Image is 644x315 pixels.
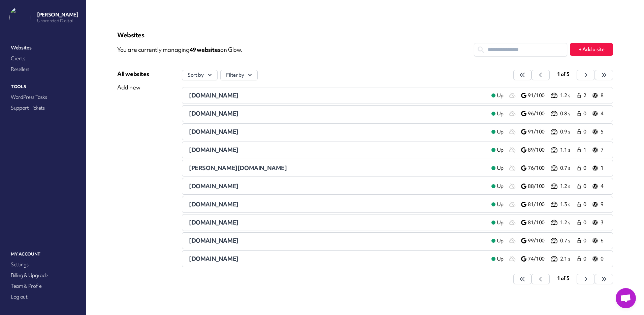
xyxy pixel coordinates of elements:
a: 0 [576,164,590,172]
a: 0 [576,237,590,245]
a: 88/100 1.2 s [521,182,576,190]
p: 88/100 [528,183,549,190]
a: Up [486,128,509,136]
a: 7 [592,146,606,154]
p: 0.8 s [560,110,576,117]
button: Sort by [182,70,218,80]
span: [PERSON_NAME][DOMAIN_NAME] [189,164,287,172]
p: You are currently managing on Glow. [117,43,474,56]
a: [DOMAIN_NAME] [189,237,486,245]
a: 0 [576,110,590,118]
span: Up [497,110,504,117]
span: 0 [583,237,588,244]
p: 3 [601,219,606,226]
p: 8 [601,92,606,99]
a: Settings [9,260,77,269]
span: 0 [583,219,588,226]
a: [DOMAIN_NAME] [189,200,486,208]
a: Up [486,91,509,100]
a: 0 [576,219,590,227]
a: 91/100 1.2 s [521,91,576,100]
a: Up [486,219,509,227]
p: 4 [601,183,606,190]
button: Filter by [220,70,258,80]
span: 1 [583,147,588,154]
p: 1.2 s [560,92,576,99]
a: Clients [9,54,77,63]
a: 0 [576,255,590,263]
span: 0 [583,165,588,172]
a: WordPress Tasks [9,92,77,102]
p: 2.1 s [560,255,576,263]
a: [DOMAIN_NAME] [189,219,486,227]
a: Up [486,255,509,263]
a: 0 [576,128,590,136]
a: 0 [592,255,606,263]
button: + Add a site [570,43,613,56]
a: Log out [9,292,77,302]
a: 0 [576,200,590,208]
a: Websites [9,43,77,52]
span: 0 [583,255,588,263]
span: Up [497,183,504,190]
a: Up [486,182,509,190]
p: 0.9 s [560,128,576,135]
span: 1 of 5 [557,275,570,282]
a: 1 [576,146,590,154]
span: [DOMAIN_NAME] [189,110,238,117]
span: Up [497,92,504,99]
a: [PERSON_NAME][DOMAIN_NAME] [189,164,486,172]
a: Up [486,237,509,245]
a: 74/100 2.1 s [521,255,576,263]
span: [DOMAIN_NAME] [189,237,238,244]
a: Up [486,200,509,208]
a: Support Tickets [9,103,77,113]
span: [DOMAIN_NAME] [189,146,238,154]
a: 99/100 0.7 s [521,237,576,245]
span: [DOMAIN_NAME] [189,91,238,99]
span: 49 website [190,46,221,53]
a: Resellers [9,65,77,74]
p: 96/100 [528,110,549,117]
a: 96/100 0.8 s [521,110,576,118]
p: 99/100 [528,237,549,244]
span: Up [497,201,504,208]
p: Websites [117,31,613,39]
p: 74/100 [528,255,549,263]
span: Up [497,255,504,263]
a: Up [486,164,509,172]
span: 0 [583,183,588,190]
a: 0 [576,182,590,190]
a: 9 [592,200,606,208]
a: [DOMAIN_NAME] [189,146,486,154]
span: 2 [583,92,588,99]
p: 1.1 s [560,147,576,154]
a: Billing & Upgrade [9,271,77,280]
a: Team & Profile [9,281,77,291]
p: 81/100 [528,219,549,226]
span: Up [497,237,504,244]
span: [DOMAIN_NAME] [189,128,238,135]
a: [DOMAIN_NAME] [189,91,486,100]
div: Add new [117,83,149,91]
a: Up [486,146,509,154]
span: Up [497,165,504,172]
p: 91/100 [528,92,549,99]
span: [DOMAIN_NAME] [189,219,238,226]
a: 76/100 0.7 s [521,164,576,172]
p: 0 [601,255,606,263]
a: 8 [592,91,606,100]
span: 1 of 5 [557,71,570,78]
a: 81/100 1.2 s [521,219,576,227]
a: [DOMAIN_NAME] [189,255,486,263]
a: [DOMAIN_NAME] [189,182,486,190]
span: Up [497,219,504,226]
p: 81/100 [528,201,549,208]
a: 89/100 1.1 s [521,146,576,154]
a: 4 [592,182,606,190]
